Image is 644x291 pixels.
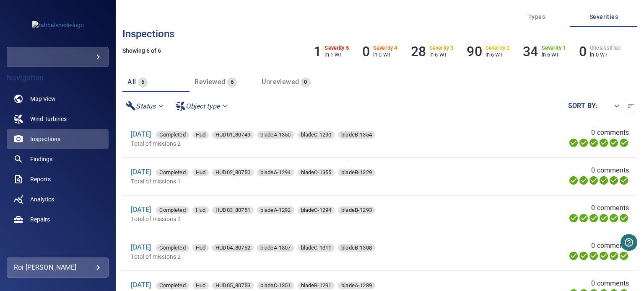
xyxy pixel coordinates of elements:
[7,149,109,169] a: findings noActive
[30,155,52,163] span: Findings
[429,52,454,58] p: in 6 WT
[298,244,335,252] div: bladeC-1311
[212,131,254,139] span: HUD01_80749
[127,78,136,86] span: All
[192,244,209,252] div: Hud
[212,169,254,176] div: HUD02_80750
[589,251,599,261] svg: Selecting 100%
[569,213,579,223] svg: Uploading 100%
[599,138,609,148] svg: ML Processing 100%
[257,244,294,252] div: bladeA-1307
[212,131,254,139] div: HUD01_80749
[467,44,509,59] li: Severity 2
[338,244,375,252] span: bladeB-1308
[156,169,189,176] div: Completed
[569,251,579,261] svg: Uploading 100%
[298,282,335,289] div: bladeB-1291
[338,131,375,139] span: bladeB-1354
[338,131,375,139] div: bladeB-1354
[619,251,629,261] svg: Classification 100%
[7,74,109,82] h4: Navigation
[429,45,454,51] h6: Severity 3
[579,44,587,59] h6: 0
[338,244,375,252] div: bladeB-1308
[212,206,254,214] div: HUD03_80751
[136,102,156,110] em: Status
[138,77,148,87] span: 6
[30,95,56,103] span: Map View
[599,251,609,261] svg: ML Processing 100%
[257,206,294,214] span: bladeA-1292
[362,44,370,59] h6: 0
[192,131,209,139] span: Hud
[7,189,109,209] a: analytics noActive
[325,45,349,51] h6: Severity 5
[257,281,294,290] span: bladeC-1351
[298,131,335,139] div: bladeC-1290
[486,52,510,58] p: in 6 WT
[262,78,299,86] span: Unreviewed
[619,213,629,223] svg: Classification 100%
[156,206,189,214] div: Completed
[523,44,538,59] h6: 34
[569,175,579,185] svg: Uploading 100%
[156,131,189,139] span: Completed
[590,45,621,51] h6: Unclassified
[192,282,209,289] div: Hud
[131,281,151,289] a: [DATE]
[131,177,473,185] p: Total of missions 1
[257,131,294,139] span: bladeA-1350
[314,44,349,59] li: Severity 5
[609,138,619,148] svg: Matching 100%
[7,109,109,129] a: windturbines noActive
[598,99,625,113] div: ​
[192,281,209,290] span: Hud
[30,135,60,143] span: Inspections
[298,244,335,252] span: bladeC-1311
[212,282,254,289] div: HUD05_80753
[619,138,629,148] svg: Classification 100%
[579,251,589,261] svg: Data Formatted 100%
[131,206,151,214] a: [DATE]
[212,244,254,252] span: HUD04_80752
[362,44,397,59] li: Severity 4
[192,206,209,214] div: Hud
[122,48,637,54] h5: Showing 6 of 6
[257,168,294,177] span: bladeA-1294
[156,282,189,289] div: Completed
[298,281,335,290] span: bladeB-1291
[373,45,397,51] h6: Severity 4
[591,241,629,251] span: 0 comments
[192,168,209,177] span: Hud
[338,206,375,214] span: bladeB-1293
[172,99,233,113] div: Object type
[7,209,109,229] a: repairs noActive
[569,138,579,148] svg: Uploading 100%
[227,77,237,87] span: 6
[195,78,225,86] span: Reviewed
[467,44,482,59] h6: 90
[30,195,54,203] span: Analytics
[257,169,294,176] div: bladeA-1294
[523,44,566,59] li: Severity 1
[192,131,209,139] div: Hud
[609,251,619,261] svg: Matching 100%
[599,213,609,223] svg: ML Processing 100%
[212,168,254,177] span: HUD02_80750
[257,282,294,289] div: bladeC-1351
[591,278,629,288] span: 0 comments
[625,99,637,113] button: Sort list from newest to oldest
[579,44,621,59] li: Severity Unclassified
[298,169,335,176] div: bladeC-1355
[338,169,375,176] div: bladeB-1329
[7,169,109,189] a: reports noActive
[30,215,50,224] span: Repairs
[314,44,321,59] h6: 1
[156,206,189,214] span: Completed
[591,203,629,213] span: 0 comments
[131,215,473,223] p: Total of missions 2
[156,131,189,139] div: Completed
[298,206,335,214] span: bladeC-1294
[14,261,101,274] div: Roi [PERSON_NAME]
[411,44,454,59] li: Severity 3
